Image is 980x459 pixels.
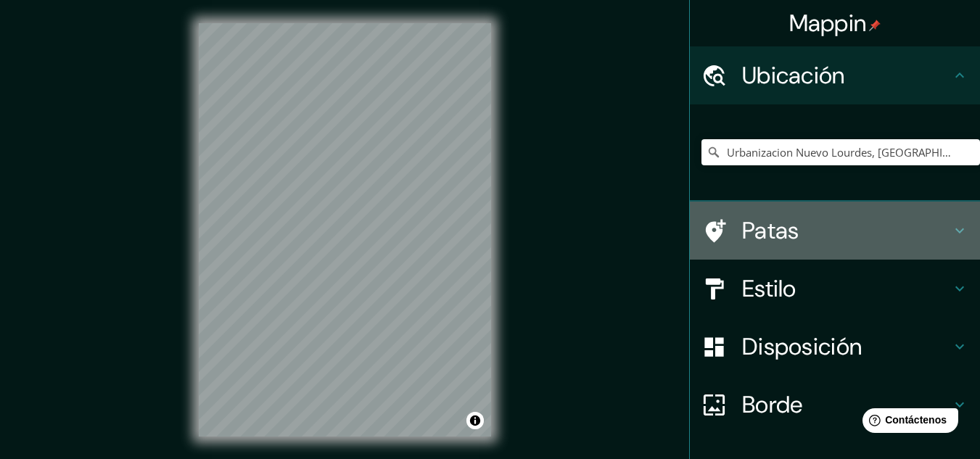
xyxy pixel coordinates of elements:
[742,60,845,91] font: Ubicación
[199,23,491,437] canvas: Mapa
[690,46,980,104] div: Ubicación
[742,331,862,362] font: Disposición
[690,318,980,376] div: Disposición
[690,260,980,318] div: Estilo
[742,389,803,420] font: Borde
[690,376,980,434] div: Borde
[869,20,881,31] img: pin-icon.png
[851,402,964,443] iframe: Lanzador de widgets de ayuda
[789,8,867,38] font: Mappin
[701,139,980,165] input: Elige tu ciudad o zona
[690,202,980,260] div: Patas
[742,215,799,246] font: Patas
[466,412,484,429] button: Activar o desactivar atribución
[742,273,796,304] font: Estilo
